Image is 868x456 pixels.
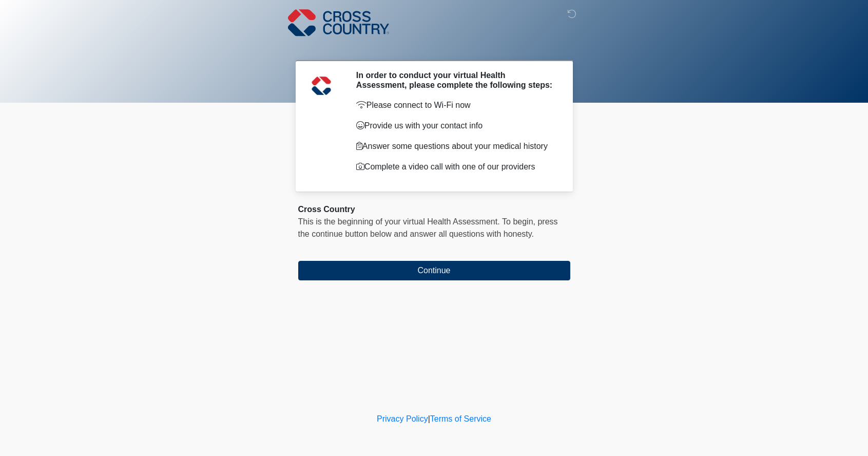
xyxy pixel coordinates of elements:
[502,217,537,226] span: To begin,
[356,120,555,132] p: Provide us with your contact info
[298,217,558,238] span: press the continue button below and answer all questions with honesty.
[430,414,491,423] a: Terms of Service
[298,217,500,226] span: This is the beginning of your virtual Health Assessment.
[288,8,390,37] img: Cross Country Logo
[306,70,337,101] img: Agent Avatar
[428,414,430,423] a: |
[298,261,570,280] button: Continue
[356,70,555,90] h2: In order to conduct your virtual Health Assessment, please complete the following steps:
[356,161,555,173] p: Complete a video call with one of our providers
[356,140,555,153] p: Answer some questions about your medical history
[291,37,578,56] h1: ‎ ‎ ‎
[377,414,428,423] a: Privacy Policy
[356,99,555,111] p: Please connect to Wi-Fi now
[298,203,570,216] div: Cross Country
